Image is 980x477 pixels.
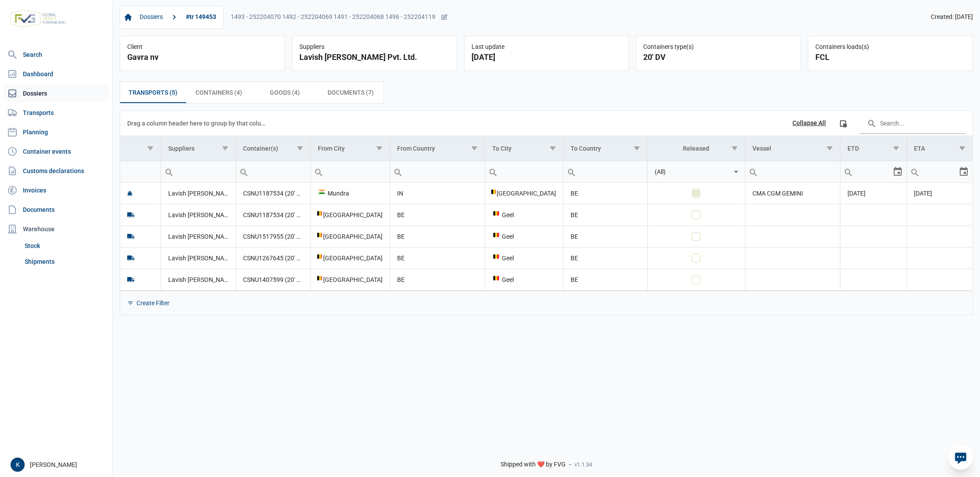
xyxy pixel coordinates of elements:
[236,161,310,182] input: Filter cell
[501,461,566,469] span: Shipped with ❤️ by FVG
[127,116,269,130] div: Drag a column header here to group by that column
[471,145,478,152] span: Show filter options for column 'From Country'
[236,247,310,269] td: CSNU1267645 (20' DV)
[390,204,485,226] td: BE
[4,104,109,122] a: Transports
[311,161,327,182] div: Search box
[792,119,826,127] div: Collapse All
[643,51,793,63] div: 20' DV
[492,275,556,284] div: Geel
[643,43,793,51] div: Containers type(s)
[745,183,840,204] td: CMA CGM GEMINI
[563,269,648,290] td: BE
[563,161,648,182] td: Filter cell
[931,13,973,21] span: Created: [DATE]
[161,226,236,247] td: Lavish [PERSON_NAME] Pvt. Ltd.
[731,161,741,182] div: Select
[893,145,899,152] span: Show filter options for column 'ETD'
[236,204,310,226] td: CSNU1187534 (20' DV)
[745,161,840,182] td: Filter cell
[683,145,709,152] div: Released
[147,145,154,152] span: Show filter options for column ''
[563,226,648,247] td: BE
[847,145,859,152] div: ETD
[270,87,300,98] span: Goods (4)
[120,136,161,161] td: Column
[129,87,177,98] span: Transports (5)
[236,183,310,204] td: CSNU1187534 (20' DV), CSNU1517955 (20' DV), CSNU1267645 (20' DV), CSNU1407599 (20' DV)
[571,145,601,152] div: To Country
[397,145,435,152] div: From Country
[161,136,236,161] td: Column Suppliers
[835,115,851,131] div: Column Chooser
[648,136,745,161] td: Column Released
[127,111,965,136] div: Data grid toolbar
[11,458,25,472] div: K
[4,181,109,199] a: Invoices
[563,247,648,269] td: BE
[231,13,448,21] div: 1493 - 252204070 1492 - 252204069 1491 - 252204068 1496 - 252204119
[815,43,965,51] div: Containers loads(s)
[236,226,310,247] td: CSNU1517955 (20' DV)
[564,161,579,182] div: Search box
[959,145,965,152] span: Show filter options for column 'ETA'
[731,145,738,152] span: Show filter options for column 'Released'
[318,254,383,263] div: [GEOGRAPHIC_DATA]
[318,189,383,198] div: Mundra
[161,269,236,290] td: Lavish [PERSON_NAME] Pvt. Ltd.
[4,162,109,180] a: Customs declarations
[564,161,648,182] input: Filter cell
[136,299,169,307] div: Create Filter
[11,458,107,472] div: [PERSON_NAME]
[390,136,485,161] td: Column From Country
[127,51,277,63] div: Gavra nv
[472,51,622,63] div: [DATE]
[648,161,730,182] input: Filter cell
[311,161,390,182] input: Filter cell
[390,161,485,182] td: Filter cell
[569,461,571,469] span: -
[328,87,374,98] span: Documents (7)
[236,136,310,161] td: Column Container(s)
[745,161,761,182] div: Search box
[840,161,906,182] td: Filter cell
[745,161,840,182] input: Filter cell
[492,211,556,219] div: Geel
[4,46,109,63] a: Search
[492,189,556,198] div: [GEOGRAPHIC_DATA]
[492,145,512,152] div: To City
[906,136,973,161] td: Column ETA
[299,51,449,63] div: Lavish [PERSON_NAME] Pvt. Ltd.
[161,247,236,269] td: Lavish [PERSON_NAME] Pvt. Ltd.
[318,145,345,152] div: From City
[485,161,501,182] div: Search box
[310,136,390,161] td: Column From City
[390,226,485,247] td: BE
[4,220,109,238] div: Warehouse
[299,43,449,51] div: Suppliers
[492,232,556,241] div: Geel
[907,161,959,182] input: Filter cell
[907,161,923,182] div: Search box
[390,161,406,182] div: Search box
[120,161,161,182] input: Filter cell
[472,43,622,51] div: Last update
[485,161,563,182] input: Filter cell
[236,269,310,290] td: CSNU1407599 (20' DV)
[563,183,648,204] td: BE
[161,204,236,226] td: Lavish [PERSON_NAME] Pvt. Ltd.
[4,65,109,83] a: Dashboard
[815,51,965,63] div: FCL
[575,461,592,468] span: v1.1.34
[840,161,856,182] div: Search box
[4,123,109,141] a: Planning
[826,145,833,152] span: Show filter options for column 'Vessel'
[243,145,278,152] div: Container(s)
[485,136,563,161] td: Column To City
[161,161,177,182] div: Search box
[161,161,236,182] input: Filter cell
[236,161,310,182] td: Filter cell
